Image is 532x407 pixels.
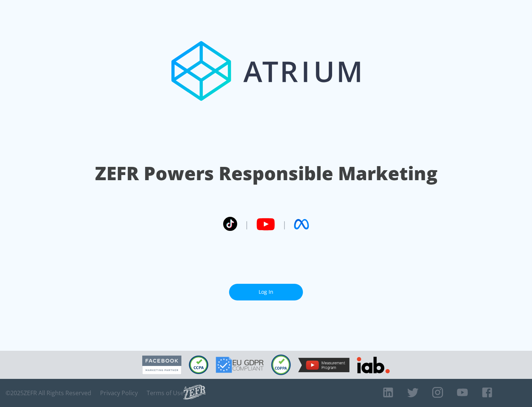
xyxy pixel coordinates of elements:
span: | [282,219,287,230]
img: YouTube Measurement Program [298,358,349,372]
img: GDPR Compliant [216,357,264,373]
span: © 2025 ZEFR All Rights Reserved [6,389,91,397]
img: COPPA Compliant [271,354,291,375]
a: Terms of Use [147,389,184,397]
span: | [245,219,249,230]
img: Facebook Marketing Partner [142,356,181,374]
h1: ZEFR Powers Responsible Marketing [95,161,437,186]
img: CCPA Compliant [189,356,208,374]
a: Log In [229,284,303,300]
img: IAB [357,357,390,373]
a: Privacy Policy [100,389,138,397]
